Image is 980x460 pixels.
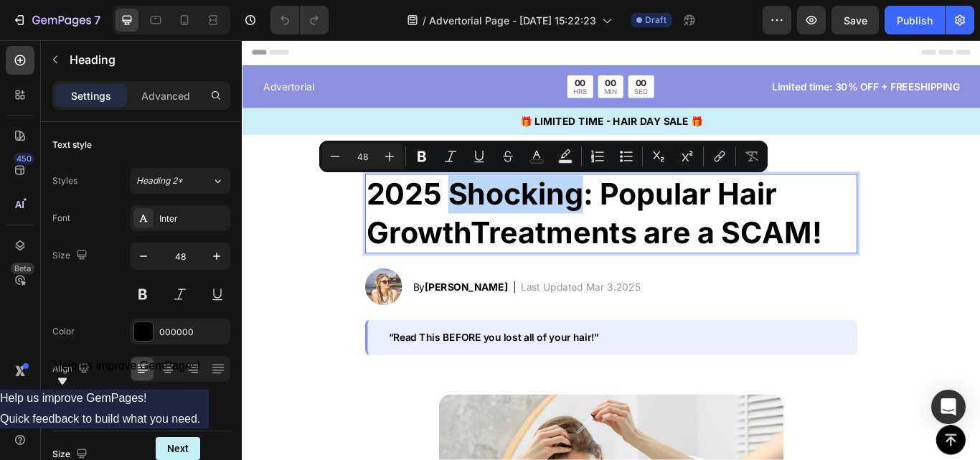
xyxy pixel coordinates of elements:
strong: [PERSON_NAME] [213,281,310,295]
h2: Rich Text Editor. Editing area: main [143,156,717,249]
p: 🎁 LIMITED TIME - HAIR DAY SALE 🎁 [1,86,859,103]
div: Color [52,325,75,338]
div: Text style [52,139,92,151]
p: Limited time: 30% OFF + FREESHIPPING [570,46,837,63]
span: Heading 2* [136,174,183,187]
p: | [316,279,319,296]
div: Open Intercom Messenger [931,390,966,424]
p: HRS [386,57,402,65]
button: Heading 2* [130,168,230,194]
p: 2025 Shocking: Popular Hair GrowthTreatments are a SCAM! [145,158,716,248]
div: Styles [52,174,77,187]
span: Help us improve GemPages! [54,360,201,372]
div: 00 [457,44,473,57]
p: Heading [70,51,225,68]
span: / [423,13,426,28]
div: Editor contextual toolbar [319,141,768,172]
img: gempages_579762238080942676-1aab5cae-c6a5-4e6d-b02c-105417c42d49.png [143,266,187,309]
button: 7 [6,6,107,34]
span: Advertorial Page - [DATE] 15:22:23 [429,13,596,28]
button: Publish [885,6,945,34]
button: Save [831,6,879,34]
button: Show survey - Help us improve GemPages! [54,360,201,390]
p: MIN [422,57,437,65]
div: 450 [14,153,34,164]
span: Draft [645,14,666,27]
div: 00 [386,44,402,57]
div: Undo/Redo [270,6,329,34]
div: Size [52,246,90,266]
div: Publish [897,13,933,28]
div: Inter [159,212,227,225]
div: Font [52,212,70,225]
p: Last Updated Mar 3.2025 [325,279,465,296]
p: Settings [71,88,111,103]
div: Beta [11,263,34,274]
p: “Read This BEFORE you lost all of your hair!” [171,339,693,355]
p: Advanced [141,88,190,103]
p: 7 [94,11,100,29]
div: 000000 [159,326,227,339]
div: 00 [422,44,437,57]
p: SEC [457,57,473,65]
span: Save [844,14,867,27]
p: By [199,279,310,296]
iframe: Design area [242,40,980,460]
